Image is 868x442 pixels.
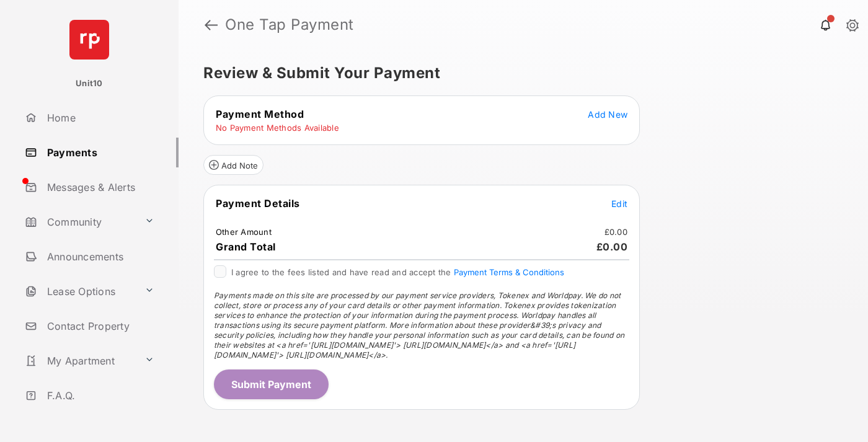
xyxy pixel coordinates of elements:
span: Payment Method [216,108,304,120]
td: £0.00 [604,226,628,237]
span: Payment Details [216,197,300,210]
button: Add Note [203,155,263,175]
span: Add New [588,109,627,120]
a: Lease Options [20,276,139,306]
span: Edit [611,198,627,209]
span: Grand Total [216,241,276,253]
p: Unit10 [76,77,103,90]
span: I agree to the fees listed and have read and accept the [231,267,564,277]
button: Add New [588,108,627,120]
td: No Payment Methods Available [215,122,340,133]
a: Messages & Alerts [20,172,179,202]
button: I agree to the fees listed and have read and accept the [454,267,564,277]
h5: Review & Submit Your Payment [203,66,833,81]
a: Payments [20,138,179,167]
img: svg+xml;base64,PHN2ZyB4bWxucz0iaHR0cDovL3d3dy53My5vcmcvMjAwMC9zdmciIHdpZHRoPSI2NCIgaGVpZ2h0PSI2NC... [69,20,109,60]
span: Payments made on this site are processed by our payment service providers, Tokenex and Worldpay. ... [214,291,624,360]
a: My Apartment [20,346,139,376]
a: Community [20,207,139,237]
strong: One Tap Payment [225,17,354,32]
button: Submit Payment [214,369,329,399]
a: Home [20,103,179,133]
a: Contact Property [20,311,179,341]
button: Edit [611,197,627,210]
span: £0.00 [596,241,628,253]
a: Announcements [20,242,179,272]
td: Other Amount [215,226,272,237]
a: F.A.Q. [20,381,179,410]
